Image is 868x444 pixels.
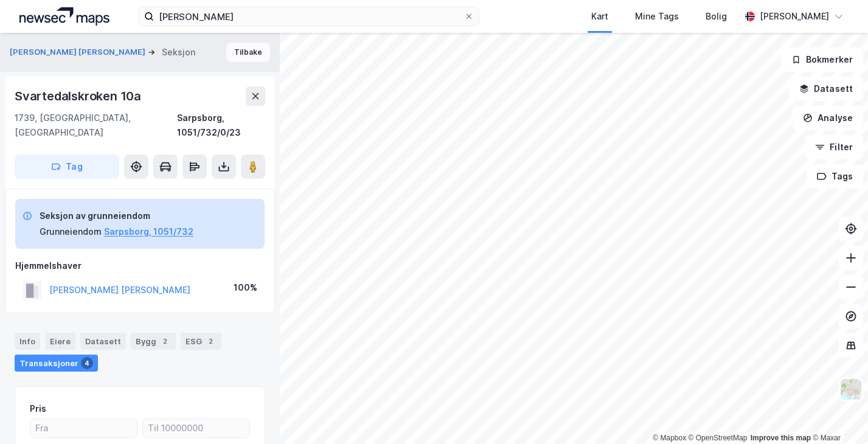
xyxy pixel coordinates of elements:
[15,86,144,106] div: Svartedalskroken 10a
[689,434,748,442] a: OpenStreetMap
[789,77,863,101] button: Datasett
[30,401,46,416] div: Pris
[591,9,608,24] div: Kart
[635,9,679,24] div: Mine Tags
[653,434,686,442] a: Mapbox
[45,333,75,350] div: Eiere
[40,224,102,239] div: Grunneiendom
[839,378,863,401] img: Z
[15,154,119,179] button: Tag
[15,111,177,140] div: 1739, [GEOGRAPHIC_DATA], [GEOGRAPHIC_DATA]
[143,419,249,437] input: Til 10000000
[760,9,829,24] div: [PERSON_NAME]
[40,209,193,223] div: Seksjon av grunneiendom
[805,135,863,159] button: Filter
[234,280,257,295] div: 100%
[154,7,464,26] input: Søk på adresse, matrikkel, gårdeiere, leietakere eller personer
[781,47,863,72] button: Bokmerker
[793,106,863,130] button: Analyse
[204,335,217,347] div: 2
[807,386,868,444] iframe: Chat Widget
[226,43,270,62] button: Tilbake
[159,335,171,347] div: 2
[19,7,109,26] img: logo.a4113a55bc3d86da70a041830d287a7e.svg
[10,46,148,58] button: [PERSON_NAME] [PERSON_NAME]
[162,45,195,60] div: Seksjon
[807,164,863,189] button: Tags
[706,9,727,24] div: Bolig
[751,434,811,442] a: Improve this map
[181,333,221,350] div: ESG
[177,111,265,140] div: Sarpsborg, 1051/732/0/23
[104,224,193,239] button: Sarpsborg, 1051/732
[15,355,98,372] div: Transaksjoner
[15,258,265,273] div: Hjemmelshaver
[30,419,137,437] input: Fra
[80,333,126,350] div: Datasett
[81,357,93,369] div: 4
[15,333,40,350] div: Info
[131,333,176,350] div: Bygg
